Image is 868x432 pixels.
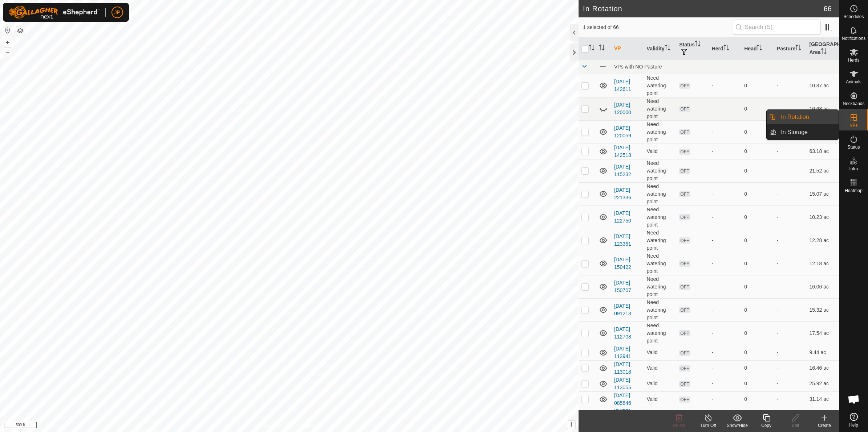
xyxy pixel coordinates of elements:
div: - [712,329,739,337]
td: - [774,391,807,407]
h2: In Rotation [583,4,824,13]
td: Need watering point [644,120,677,144]
span: VPs [849,123,857,128]
button: + [3,38,12,47]
td: Valid [644,144,677,159]
li: In Storage [767,125,839,140]
th: Validity [644,38,677,60]
a: [DATE] 091213 [614,303,631,316]
span: OFF [679,83,690,89]
a: [DATE] 123351 [614,233,631,247]
td: - [774,376,807,391]
a: [DATE] 120000 [614,102,631,115]
td: - [774,205,807,229]
a: Open chat [843,389,865,410]
td: 12.18 ac [806,252,839,275]
span: Status [847,145,860,149]
td: Need watering point [644,229,677,252]
p-sorticon: Activate to sort [723,46,729,51]
span: OFF [679,307,690,313]
td: Need watering point [644,74,677,97]
button: i [567,421,575,429]
td: Need watering point [644,205,677,229]
div: Copy [752,422,781,429]
a: Contact Us [296,423,318,429]
span: OFF [679,149,690,155]
a: In Storage [776,125,839,140]
span: OFF [679,261,690,267]
td: 0 [741,182,774,205]
th: VP [611,38,644,60]
th: Head [741,38,774,60]
td: 15.32 ac [806,298,839,321]
td: 0 [741,360,774,376]
td: - [774,360,807,376]
td: Valid [644,391,677,407]
span: OFF [679,330,690,336]
td: 0 [741,252,774,275]
a: [DATE] 120059 [614,125,631,138]
td: - [774,252,807,275]
td: 63.18 ac [806,144,839,159]
a: [DATE] 115232 [614,164,631,177]
td: - [774,74,807,97]
div: - [712,283,739,291]
div: - [712,190,739,198]
td: 21.52 ac [806,159,839,182]
a: [DATE] 112941 [614,346,631,359]
a: [DATE] 113018 [614,361,631,375]
td: 10.23 ac [806,205,839,229]
td: Need watering point [644,97,677,120]
td: 12.28 ac [806,229,839,252]
td: Valid [644,407,677,423]
td: 16.46 ac [806,360,839,376]
td: Need watering point [644,321,677,345]
th: Herd [709,38,742,60]
div: - [712,82,739,90]
span: OFF [679,214,690,220]
span: OFF [679,237,690,244]
span: OFF [679,381,690,387]
div: Create [810,422,839,429]
span: OFF [679,191,690,197]
div: - [712,213,739,221]
td: 31.14 ac [806,391,839,407]
th: Status [676,38,709,60]
span: OFF [679,106,690,112]
span: Schedules [843,14,864,19]
a: [DATE] 150422 [614,257,631,270]
span: JP [114,9,120,16]
td: - [774,97,807,120]
div: - [712,148,739,155]
a: [DATE] 085846 [614,392,631,406]
td: - [774,275,807,298]
td: 0 [741,97,774,120]
td: - [774,407,807,423]
td: 16.68 ac [806,97,839,120]
div: - [712,306,739,314]
td: - [774,298,807,321]
td: Valid [644,345,677,360]
div: - [712,167,739,175]
div: Turn Off [694,422,723,429]
a: In Rotation [776,110,839,124]
span: Heatmap [845,188,863,193]
span: Help [849,423,858,427]
a: [DATE] 112708 [614,326,631,340]
td: 0 [741,391,774,407]
td: - [774,345,807,360]
td: 0 [741,376,774,391]
span: i [571,421,572,428]
td: - [774,182,807,205]
td: 0 [741,407,774,423]
p-sorticon: Activate to sort [665,46,670,51]
div: Edit [781,422,810,429]
td: 0 [741,120,774,144]
div: - [712,364,739,372]
td: Valid [644,376,677,391]
p-sorticon: Activate to sort [695,42,701,47]
span: Notifications [842,36,865,41]
a: [DATE] 142611 [614,79,631,92]
td: 0 [741,159,774,182]
td: 0 [741,275,774,298]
